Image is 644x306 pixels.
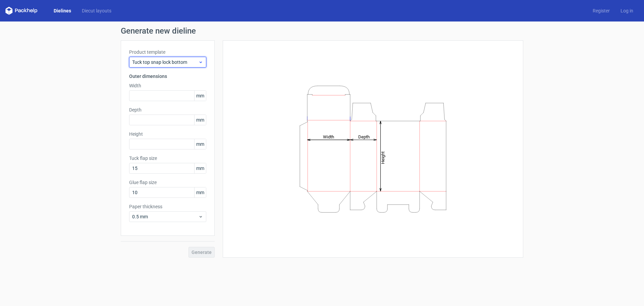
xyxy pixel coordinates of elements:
h1: Generate new dieline [121,27,523,35]
label: Glue flap size [129,179,206,186]
label: Paper thickness [129,203,206,210]
tspan: Height [380,151,385,164]
h3: Outer dimensions [129,73,206,80]
span: Tuck top snap lock bottom [132,59,198,65]
tspan: Width [323,134,334,139]
span: mm [194,187,206,198]
a: Dielines [48,7,76,14]
label: Width [129,82,206,89]
span: mm [194,163,206,173]
span: mm [194,115,206,125]
label: Tuck flap size [129,155,206,162]
label: Depth [129,106,206,113]
label: Height [129,131,206,137]
tspan: Depth [358,134,370,139]
a: Log in [615,7,639,14]
span: mm [194,139,206,149]
span: mm [194,91,206,101]
label: Product template [129,49,206,55]
a: Diecut layouts [76,7,117,14]
span: 0.5 mm [132,213,198,220]
a: Register [587,7,615,14]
